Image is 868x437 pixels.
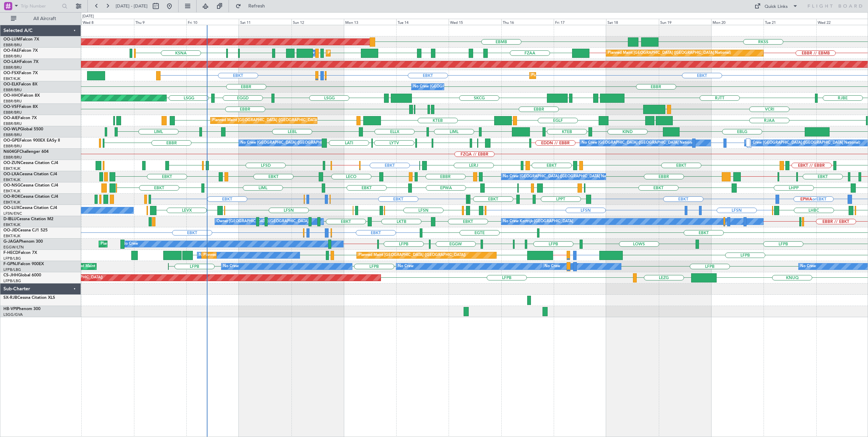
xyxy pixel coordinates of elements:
[3,172,57,176] a: OO-LXACessna Citation CJ4
[3,240,43,244] a: G-JAGAPhenom 300
[3,139,19,143] span: OO-GPE
[3,195,58,199] a: OO-ROKCessna Citation CJ4
[606,19,658,25] div: Sat 18
[659,19,711,25] div: Sun 19
[751,1,801,12] button: Quick Links
[3,94,40,98] a: OO-HHOFalcon 8X
[3,200,20,205] a: EBKT/KJK
[3,82,19,86] span: OO-ELK
[3,233,20,239] a: EBKT/KJK
[3,206,19,210] span: OO-LUX
[3,54,22,59] a: EBBR/BRU
[232,1,273,12] button: Refresh
[3,172,19,176] span: OO-LXA
[116,3,148,9] span: [DATE] - [DATE]
[3,245,24,250] a: EGGW/LTN
[3,71,38,75] a: OO-FSXFalcon 7X
[3,150,49,154] a: N604GFChallenger 604
[3,94,21,98] span: OO-HHO
[122,239,138,249] div: No Crew
[203,250,311,260] div: Planned Maint [GEOGRAPHIC_DATA] ([GEOGRAPHIC_DATA])
[3,195,20,199] span: OO-ROK
[3,161,20,165] span: OO-ZUN
[199,250,215,260] div: No Crew
[3,121,22,126] a: EBBR/BRU
[3,262,18,266] span: F-GPNJ
[582,138,696,148] div: No Crew [GEOGRAPHIC_DATA] ([GEOGRAPHIC_DATA] National)
[3,76,20,81] a: EBKT/KJK
[3,43,22,48] a: EBBR/BRU
[3,166,20,171] a: EBKT/KJK
[21,1,60,11] input: Trip Number
[3,49,19,53] span: OO-FAE
[101,239,208,249] div: Planned Maint [GEOGRAPHIC_DATA] ([GEOGRAPHIC_DATA])
[3,183,58,188] a: OO-NSGCessna Citation CJ4
[3,139,60,143] a: OO-GPEFalcon 900EX EASy II
[3,267,21,272] a: LFPB/LBG
[3,65,22,70] a: EBBR/BRU
[554,19,606,25] div: Fri 17
[3,49,38,53] a: OO-FAEFalcon 7X
[81,19,134,25] div: Wed 8
[3,132,22,137] a: EBBR/BRU
[82,14,94,19] div: [DATE]
[3,278,21,284] a: LFPB/LBG
[240,138,354,148] div: No Crew [GEOGRAPHIC_DATA] ([GEOGRAPHIC_DATA] National)
[3,183,20,188] span: OO-NSG
[3,256,21,261] a: LFPB/LBG
[3,60,20,64] span: OO-LAH
[7,13,74,24] button: All Aircraft
[3,206,57,210] a: OO-LUXCessna Citation CJ4
[503,216,573,227] div: No Crew Kortrijk-[GEOGRAPHIC_DATA]
[3,105,19,109] span: OO-VSF
[398,261,414,272] div: No Crew
[3,307,40,311] a: HB-VPIPhenom 300
[186,19,239,25] div: Fri 10
[3,161,58,165] a: OO-ZUNCessna Citation CJ4
[344,19,396,25] div: Mon 13
[212,115,319,126] div: Planned Maint [GEOGRAPHIC_DATA] ([GEOGRAPHIC_DATA])
[3,262,44,266] a: F-GPNJFalcon 900EX
[3,307,17,311] span: HB-VPI
[764,19,816,25] div: Tue 21
[503,172,617,182] div: No Crew [GEOGRAPHIC_DATA] ([GEOGRAPHIC_DATA] National)
[243,4,271,9] span: Refresh
[217,216,308,227] div: Owner [GEOGRAPHIC_DATA]-[GEOGRAPHIC_DATA]
[3,87,22,93] a: EBBR/BRU
[3,211,22,216] a: LFSN/ENC
[3,296,17,300] span: SX-RJB
[3,60,38,64] a: OO-LAHFalcon 7X
[413,82,527,92] div: No Crew [GEOGRAPHIC_DATA] ([GEOGRAPHIC_DATA] National)
[223,261,239,272] div: No Crew
[3,82,37,86] a: OO-ELKFalcon 8X
[358,250,466,260] div: Planned Maint [GEOGRAPHIC_DATA] ([GEOGRAPHIC_DATA])
[3,127,20,131] span: OO-WLP
[328,48,387,58] div: Planned Maint Melsbroek Air Base
[134,19,186,25] div: Thu 9
[3,296,55,300] a: SX-RJBCessna Citation XLS
[3,177,20,182] a: EBKT/KJK
[3,37,39,42] a: OO-LUMFalcon 7X
[3,251,18,255] span: F-HECD
[3,228,18,232] span: OO-JID
[3,273,41,277] a: CS-JHHGlobal 6000
[765,3,788,10] div: Quick Links
[3,105,38,109] a: OO-VSFFalcon 8X
[3,217,17,221] span: D-IBLU
[3,251,37,255] a: F-HECDFalcon 7X
[3,240,19,244] span: G-JAGA
[3,150,19,154] span: N604GF
[3,155,22,160] a: EBBR/BRU
[800,261,816,272] div: No Crew
[396,19,449,25] div: Tue 14
[3,217,53,221] a: D-IBLUCessna Citation M2
[3,228,48,232] a: OO-JIDCessna CJ1 525
[3,110,22,115] a: EBBR/BRU
[239,19,291,25] div: Sat 11
[3,222,20,227] a: EBKT/KJK
[501,19,554,25] div: Thu 16
[3,37,20,42] span: OO-LUM
[531,70,611,81] div: Planned Maint Kortrijk-[GEOGRAPHIC_DATA]
[18,16,72,21] span: All Aircraft
[3,189,20,194] a: EBKT/KJK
